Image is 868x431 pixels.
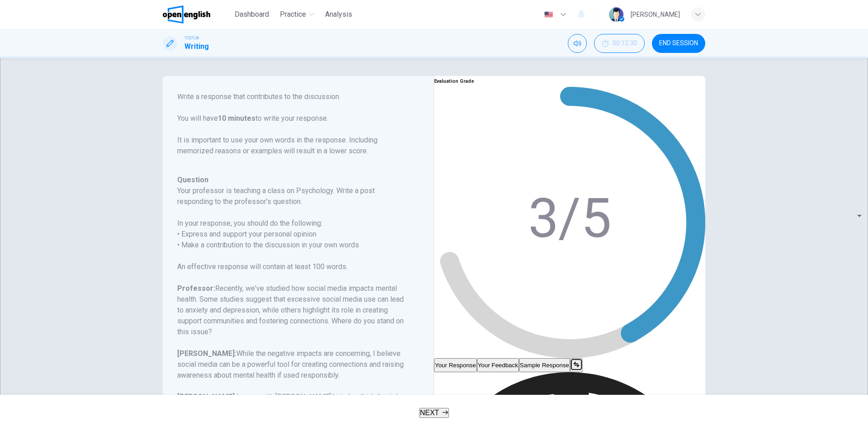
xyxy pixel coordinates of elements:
[218,114,255,123] b: 10 minutes
[177,348,408,381] h6: While the negative impacts are concerning, I believe social media can be a powerful tool for crea...
[177,175,408,185] h6: Question
[434,358,705,372] div: basic tabs example
[184,41,209,52] h1: Writing
[177,283,408,337] h6: Recently, we've studied how social media impacts mental health. Some studies suggest that excessi...
[631,9,680,20] div: [PERSON_NAME]
[177,349,236,358] b: [PERSON_NAME]:
[609,7,623,22] img: Profile picture
[235,9,269,20] span: Dashboard
[568,34,587,53] div: Mute
[434,358,477,372] button: Your Response
[177,392,408,424] h6: I agree with [PERSON_NAME] but also think the risks associated with social media are significant....
[594,34,645,53] div: Hide
[276,6,318,23] button: Practice
[231,6,273,23] button: Dashboard
[543,11,554,18] img: en
[177,393,236,401] b: [PERSON_NAME]:
[163,5,231,24] a: OpenEnglish logo
[177,284,215,293] b: Professor:
[594,34,645,53] button: 00:12:30
[528,187,611,250] text: 3/5
[613,40,637,47] span: 00:12:30
[325,9,352,20] span: Analysis
[184,35,199,41] span: TOEFL®
[420,409,439,417] span: NEXT
[177,37,408,156] p: For this task, you will read an online discussion. A professor has posted a question about a topi...
[177,26,408,167] h6: Directions
[321,6,356,23] button: Analysis
[177,261,408,272] h6: An effective response will contain at least 100 words.
[652,34,705,53] button: END SESSION
[519,358,570,372] button: Sample Response
[177,218,408,251] h6: In your response, you should do the following: • Express and support your personal opinion • Make...
[280,9,306,20] span: Practice
[659,40,698,47] span: END SESSION
[163,5,210,24] img: OpenEnglish logo
[477,358,519,372] button: Your Feedback
[434,76,705,87] h6: Evaluation Grade
[177,185,408,207] h6: Your professor is teaching a class on Psychology. Write a post responding to the professor’s ques...
[419,408,449,418] button: NEXT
